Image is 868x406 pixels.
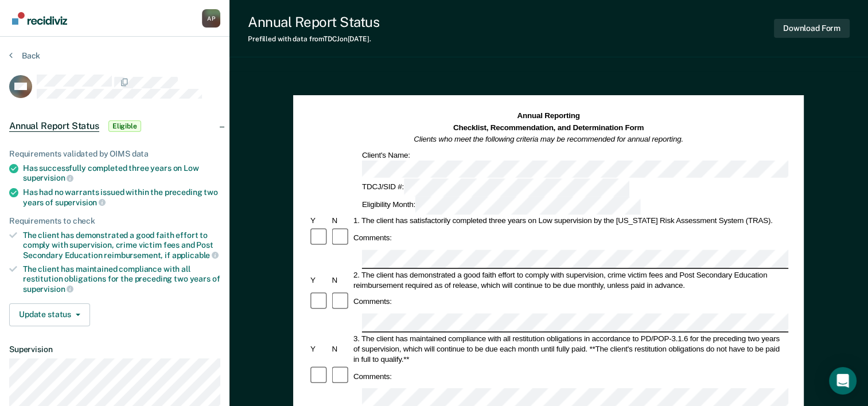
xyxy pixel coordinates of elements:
[360,197,643,214] div: Eligibility Month:
[23,188,220,207] div: Has had no warrants issued within the preceding two years of
[23,264,220,294] div: The client has maintained compliance with all restitution obligations for the preceding two years of
[172,251,219,260] span: applicable
[9,50,40,61] button: Back
[12,12,67,25] img: Recidiviz
[23,284,73,294] span: supervision
[309,216,330,226] div: Y
[9,120,99,132] span: Annual Report Status
[9,216,220,226] div: Requirements to check
[517,112,580,120] strong: Annual Reporting
[55,198,106,207] span: supervision
[352,333,788,364] div: 3. The client has maintained compliance with all restitution obligations in accordance to PD/POP-...
[9,345,220,354] dt: Supervision
[9,149,220,159] div: Requirements validated by OIMS data
[23,163,220,183] div: Has successfully completed three years on Low
[108,120,141,132] span: Eligible
[23,173,73,182] span: supervision
[352,371,394,381] div: Comments:
[330,216,352,226] div: N
[352,296,394,307] div: Comments:
[414,135,684,143] em: Clients who meet the following criteria may be recommended for annual reporting.
[309,275,330,285] div: Y
[829,367,857,395] div: Open Intercom Messenger
[360,179,631,197] div: TDCJ/SID #:
[330,275,352,285] div: N
[202,9,220,28] button: Profile dropdown button
[23,231,220,260] div: The client has demonstrated a good faith effort to comply with supervision, crime victim fees and...
[330,343,352,354] div: N
[9,303,90,326] button: Update status
[352,216,788,226] div: 1. The client has satisfactorily completed three years on Low supervision by the [US_STATE] Risk ...
[774,19,850,38] button: Download Form
[453,123,644,132] strong: Checklist, Recommendation, and Determination Form
[309,343,330,354] div: Y
[248,35,379,43] div: Prefilled with data from TDCJ on [DATE] .
[202,9,220,28] div: A P
[352,233,394,243] div: Comments:
[352,270,788,290] div: 2. The client has demonstrated a good faith effort to comply with supervision, crime victim fees ...
[248,14,379,30] div: Annual Report Status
